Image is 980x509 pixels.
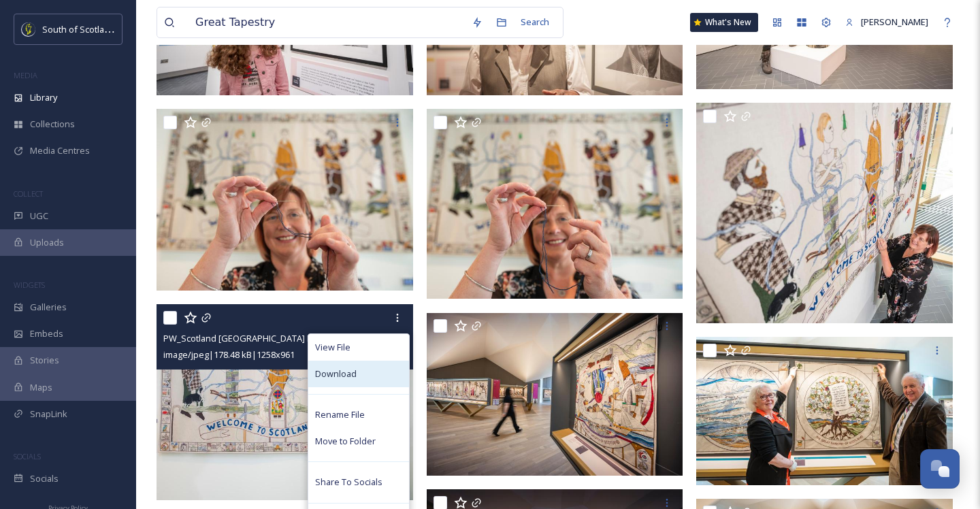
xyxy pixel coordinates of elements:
span: WIDGETS [14,280,45,290]
img: PW_Scotland UK News_Great Tapestry of Scotland Press preview event_10.jpeg [696,103,953,324]
span: Stories [30,354,59,367]
span: UGC [30,210,48,223]
span: Maps [30,381,52,394]
img: PW_Scotland UK News_Great Tapestry of Scotland Press preview event_9.jpeg [157,304,413,500]
span: Move to Folder [315,435,376,448]
button: Open Chat [920,449,960,489]
span: Galleries [30,301,67,314]
span: Library [30,91,57,104]
span: SnapLink [30,408,67,421]
input: Search your library [189,7,465,37]
a: What's New [690,13,758,32]
span: MEDIA [14,70,37,80]
span: South of Scotland Destination Alliance [42,22,197,35]
span: Socials [30,472,59,485]
span: Collections [30,118,75,131]
span: Embeds [30,327,63,340]
img: PW_Scotland UK News_Great Tapestry of Scotland Press preview event_12.jpeg [157,109,413,291]
span: Media Centres [30,144,90,157]
span: [PERSON_NAME] [861,16,928,28]
img: PW_Scotland UK News_Great Tapestry of Scotland Press preview event_15.jpeg [427,313,683,476]
a: [PERSON_NAME] [838,9,935,35]
img: PW_Scotland UK News_Great Tapestry of Scotland Press preview event_8.jpeg [696,337,953,485]
span: Share To Socials [315,476,382,489]
span: Rename File [315,408,365,421]
img: images.jpeg [22,22,35,36]
span: COLLECT [14,188,43,199]
span: SOCIALS [14,451,41,461]
span: Download [315,367,357,380]
img: PW_Scotland UK News_Great Tapestry of Scotland Press preview event_11.jpeg [427,109,683,299]
span: image/jpeg | 178.48 kB | 1258 x 961 [163,348,295,361]
span: Uploads [30,236,64,249]
span: PW_Scotland [GEOGRAPHIC_DATA] News_Great Tapestry of Scotland Press preview event_9.jpeg [163,331,557,344]
div: Search [514,9,556,35]
span: View File [315,341,350,354]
